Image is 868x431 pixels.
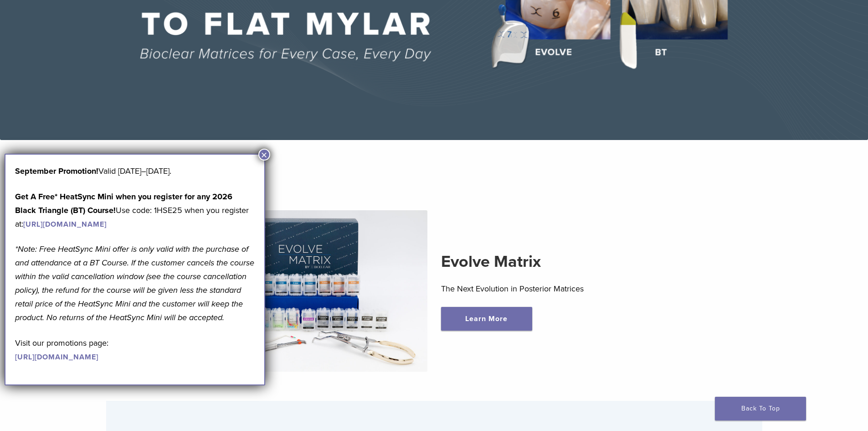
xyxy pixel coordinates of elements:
img: Evolve Matrix [180,210,427,372]
p: Valid [DATE]–[DATE]. [15,164,255,178]
a: Learn More [441,307,532,331]
em: *Note: Free HeatSync Mini offer is only valid with the purchase of and attendance at a BT Course.... [15,244,254,322]
b: September Promotion! [15,166,98,176]
strong: Get A Free* HeatSync Mini when you register for any 2026 Black Triangle (BT) Course! [15,192,232,215]
a: [URL][DOMAIN_NAME] [15,353,98,362]
p: Visit our promotions page: [15,336,255,363]
button: Close [258,149,270,161]
p: The Next Evolution in Posterior Matrices [441,282,688,296]
a: Back To Top [715,397,806,421]
h2: Evolve Matrix [441,251,688,273]
a: [URL][DOMAIN_NAME] [23,220,107,229]
p: Use code: 1HSE25 when you register at: [15,190,255,231]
